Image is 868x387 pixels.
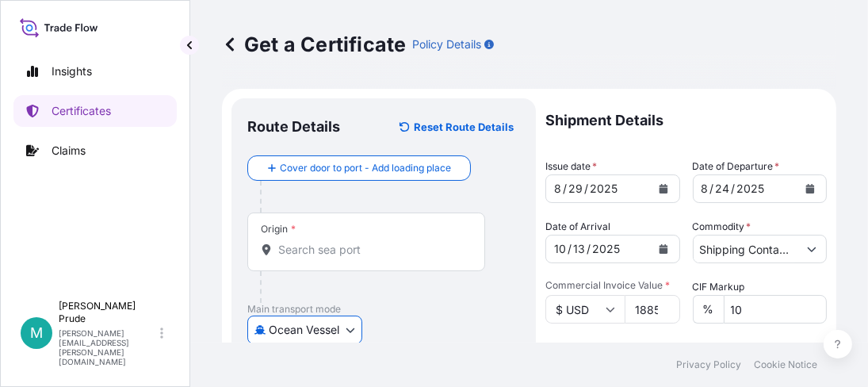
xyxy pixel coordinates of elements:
button: Reset Route Details [392,114,520,140]
button: Select transport [247,316,362,344]
button: Calendar [651,176,676,201]
button: Cover door to port - Add loading place [247,155,471,181]
div: month, [553,239,568,259]
div: day, [714,179,732,198]
span: Ocean Vessel [269,322,339,338]
span: M [30,325,43,341]
label: Description of Cargo [693,339,792,355]
p: [PERSON_NAME][EMAIL_ADDRESS][PERSON_NAME][DOMAIN_NAME] [59,328,157,366]
a: Claims [13,135,177,167]
p: Shipment Details [545,98,827,143]
span: Date of Departure [693,159,780,174]
p: Get a Certificate [222,32,406,57]
div: / [587,239,591,259]
div: / [568,239,572,259]
div: day, [572,239,587,259]
p: Insights [52,63,92,79]
div: % [693,295,724,324]
button: Calendar [797,176,823,201]
div: month, [700,179,710,198]
span: Commercial Invoice Value [545,279,680,292]
a: Certificates [13,95,177,127]
a: Cookie Notice [754,358,817,371]
a: Privacy Policy [676,358,741,371]
p: [PERSON_NAME] Prude [59,300,157,325]
span: Date of Arrival [545,219,610,235]
div: / [584,179,588,198]
div: year, [588,179,619,198]
div: day, [567,179,584,198]
button: Calendar [651,236,676,262]
input: Type to search commodity [694,235,798,263]
p: Reset Route Details [414,119,514,135]
div: month, [553,179,563,198]
p: Policy Details [412,36,481,52]
div: year, [591,239,621,259]
div: / [563,179,567,198]
p: Certificates [52,103,111,119]
input: Enter percentage between 0 and 24% [724,295,828,324]
label: Commodity [693,219,751,235]
div: / [710,179,714,198]
button: Show suggestions [797,235,826,263]
a: Insights [13,56,177,87]
label: Reference [545,339,592,355]
span: Issue date [545,159,597,174]
p: Route Details [247,117,340,136]
div: Origin [261,223,296,236]
div: / [732,179,736,198]
span: Cover door to port - Add loading place [280,160,451,176]
div: year, [736,179,767,198]
p: Claims [52,143,86,159]
input: Origin [278,242,465,258]
input: Enter amount [625,295,680,324]
label: CIF Markup [693,279,745,295]
p: Main transport mode [247,303,520,316]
